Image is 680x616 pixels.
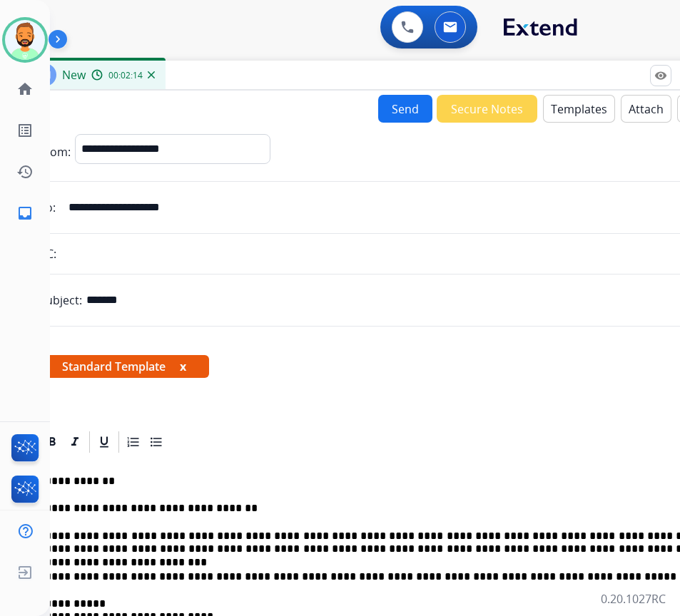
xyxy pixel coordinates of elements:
p: Subject: [39,292,82,309]
mat-icon: list_alt [16,122,34,139]
div: Italic [64,431,86,453]
mat-icon: home [16,81,34,98]
p: From: [39,143,71,160]
span: 00:02:14 [108,70,143,81]
span: Standard Template [39,355,209,378]
div: Underline [93,431,115,453]
div: Bold [41,431,63,453]
button: Send [378,95,432,123]
mat-icon: inbox [16,205,34,222]
mat-icon: history [16,163,34,180]
button: Templates [543,95,615,123]
p: 0.20.1027RC [601,590,666,607]
button: Attach [621,95,671,123]
button: Secure Notes [437,95,537,123]
div: Ordered List [123,431,144,453]
button: x [180,358,186,375]
span: New [62,67,86,83]
img: avatar [5,20,45,60]
mat-icon: remove_red_eye [654,69,667,82]
div: Bullet List [146,431,167,453]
